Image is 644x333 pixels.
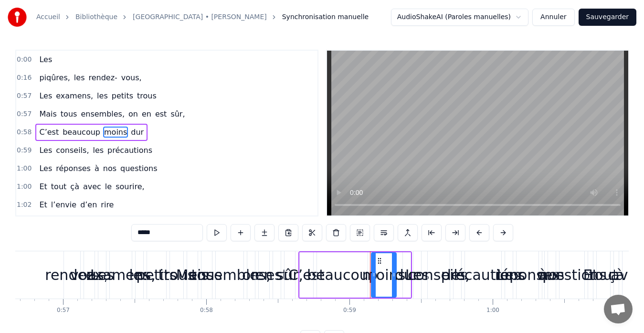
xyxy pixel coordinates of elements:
[242,264,260,286] div: on
[307,264,378,286] div: beaucoup
[38,90,53,101] span: Les
[486,307,499,314] div: 1:00
[17,182,32,192] span: 1:00
[45,264,99,286] div: rendez-
[55,90,94,101] span: examens,
[102,163,117,174] span: nos
[408,264,470,286] div: conseils,
[17,146,32,155] span: 0:59
[17,109,32,119] span: 0:57
[104,181,113,192] span: le
[55,163,92,174] span: réponses
[8,8,27,27] img: youka
[38,199,48,210] span: Et
[158,264,195,286] div: trous
[604,295,633,323] a: Ouvrir le chat
[38,163,53,174] span: Les
[38,108,57,119] span: Mais
[276,264,304,286] div: sûr,
[189,264,271,286] div: ensembles,
[111,90,134,101] span: petits
[405,264,429,286] div: Les
[17,55,32,64] span: 0:00
[36,12,369,22] nav: breadcrumb
[38,181,48,192] span: Et
[583,264,598,286] div: Et
[343,307,356,314] div: 0:59
[75,12,117,22] a: Bibliothèque
[17,164,32,173] span: 1:00
[141,108,152,119] span: en
[133,12,267,22] a: [GEOGRAPHIC_DATA] • [PERSON_NAME]
[106,145,153,156] span: précautions
[495,264,560,286] div: réponses
[94,163,100,174] span: à
[127,108,139,119] span: on
[70,264,108,286] div: vous,
[154,108,168,119] span: est
[17,91,32,101] span: 0:57
[441,264,525,286] div: précautions
[38,72,71,83] span: piqûres,
[176,264,209,286] div: Mais
[36,12,60,22] a: Accueil
[608,264,624,286] div: çà
[92,145,105,156] span: les
[537,264,606,286] div: questions
[50,199,77,210] span: l’envie
[129,264,149,286] div: les
[200,307,213,314] div: 0:58
[57,307,70,314] div: 0:57
[115,181,145,192] span: sourire,
[120,72,143,83] span: vous,
[38,145,53,156] span: Les
[103,127,128,138] span: moins
[38,54,53,65] span: Les
[17,200,32,210] span: 1:02
[80,108,126,119] span: ensembles,
[100,199,115,210] span: rire
[130,127,145,138] span: dur
[86,264,156,286] div: examens,
[87,72,118,83] span: rendez-
[17,73,32,83] span: 0:16
[589,264,618,286] div: tout
[579,9,636,26] button: Sauvegarder
[96,90,109,101] span: les
[82,181,102,192] span: avec
[288,264,325,286] div: C’est
[17,128,32,137] span: 0:58
[266,264,288,286] div: est
[136,264,177,286] div: petits
[169,108,186,119] span: sûr,
[69,181,80,192] span: çà
[50,181,67,192] span: tout
[79,199,98,210] span: d’en
[362,264,406,286] div: moins
[532,9,574,26] button: Annuler
[136,90,158,101] span: trous
[73,72,86,83] span: les
[38,127,60,138] span: C’est
[282,12,369,22] span: Synchronisation manuelle
[60,108,78,119] span: tous
[55,145,90,156] span: conseils,
[62,127,101,138] span: beaucoup
[119,163,158,174] span: questions
[255,264,273,286] div: en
